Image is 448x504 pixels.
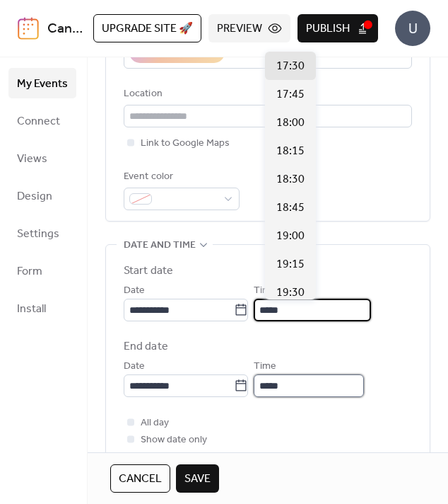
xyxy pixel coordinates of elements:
[276,58,305,75] span: 17:30
[17,110,60,132] span: Connect
[141,449,202,466] span: Hide end time
[93,14,201,42] button: Upgrade site 🚀
[110,464,170,493] button: Cancel
[276,143,305,160] span: 18:15
[141,432,207,449] span: Show date only
[124,263,173,280] div: Start date
[124,338,168,355] div: End date
[124,358,145,375] span: Date
[217,21,262,38] span: Preview
[8,256,76,286] a: Form
[297,14,378,42] button: Publish
[17,298,46,320] span: Install
[276,285,305,302] span: 19:30
[8,143,76,173] a: Views
[276,200,305,217] span: 18:45
[17,223,59,245] span: Settings
[276,86,305,103] span: 17:45
[102,21,193,38] span: Upgrade site 🚀
[17,260,42,282] span: Form
[395,11,430,46] div: U
[124,282,145,299] span: Date
[8,218,76,248] a: Settings
[18,17,39,40] img: logo
[8,293,76,323] a: Install
[124,168,237,185] div: Event color
[276,256,305,273] span: 19:15
[276,171,305,188] span: 18:30
[119,471,162,488] span: Cancel
[124,86,409,103] div: Location
[176,464,219,493] button: Save
[276,115,305,132] span: 18:00
[184,471,211,488] span: Save
[8,105,76,136] a: Connect
[306,21,350,38] span: Publish
[124,237,196,254] span: Date and time
[208,14,290,42] button: Preview
[141,415,169,432] span: All day
[17,185,52,207] span: Design
[8,68,76,98] a: My Events
[17,73,68,95] span: My Events
[254,282,276,299] span: Time
[276,228,305,245] span: 19:00
[17,148,47,170] span: Views
[254,358,276,375] span: Time
[47,16,225,42] a: Canva Design DAG0bu253bc
[141,135,230,152] span: Link to Google Maps
[8,181,76,211] a: Design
